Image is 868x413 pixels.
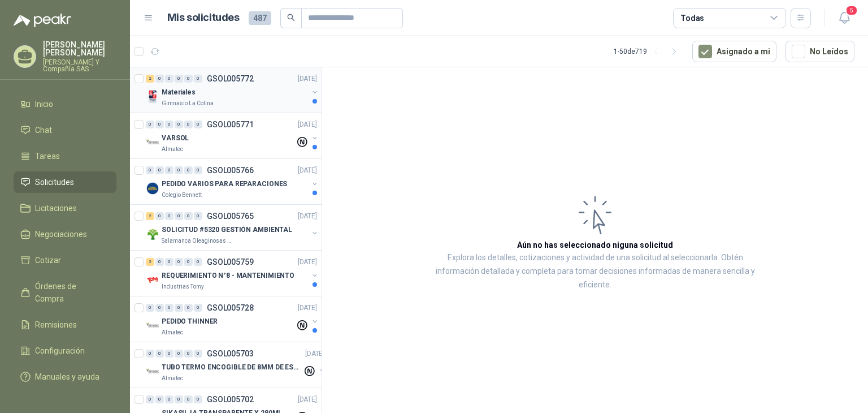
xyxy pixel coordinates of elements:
img: Company Logo [146,136,159,149]
div: 0 [175,121,183,128]
p: GSOL005728 [207,304,254,312]
a: 0 0 0 0 0 0 GSOL005766[DATE] Company LogoPEDIDO VARIOS PARA REPARACIONESColegio Bennett [146,164,319,200]
span: 5 [845,5,858,16]
a: 0 0 0 0 0 0 GSOL005771[DATE] Company LogoVARSOLAlmatec [146,118,319,154]
div: 0 [184,350,193,358]
div: 0 [184,395,193,403]
div: 0 [155,350,164,358]
div: 0 [165,395,173,403]
div: 0 [165,212,173,220]
img: Company Logo [146,365,159,378]
p: Materiales [162,87,196,98]
p: GSOL005766 [207,166,254,174]
div: 0 [184,258,193,266]
button: No Leídos [785,41,854,62]
div: 0 [146,395,154,403]
span: Chat [35,124,52,136]
img: Company Logo [146,273,159,287]
a: 2 0 0 0 0 0 GSOL005772[DATE] Company LogoMaterialesGimnasio La Colina [146,72,319,108]
img: Company Logo [146,90,159,104]
div: 0 [184,166,193,174]
p: [DATE] [298,211,317,222]
div: 0 [155,304,164,312]
span: search [287,14,295,21]
div: 0 [146,350,154,358]
p: GSOL005703 [207,350,254,358]
div: 0 [194,212,202,220]
a: 2 0 0 0 0 0 GSOL005759[DATE] Company LogoREQUERIMIENTO N°8 - MANTENIMIENTOIndustrias Tomy [146,255,319,291]
a: Tareas [14,145,116,167]
div: 0 [146,166,154,174]
div: 0 [184,75,193,83]
p: GSOL005702 [207,395,254,403]
p: [DATE] [298,119,317,130]
a: Cotizar [14,249,116,271]
p: [DATE] [298,257,317,268]
h3: Aún no has seleccionado niguna solicitud [517,239,673,251]
p: [PERSON_NAME] Y Compañía SAS [43,59,116,72]
p: Explora los detalles, cotizaciones y actividad de una solicitud al seleccionarla. Obtén informaci... [435,251,755,292]
div: 0 [175,395,183,403]
div: 0 [194,350,202,358]
a: Licitaciones [14,197,116,219]
div: 0 [155,166,164,174]
p: Almatec [162,374,183,383]
span: 487 [249,11,271,25]
a: Chat [14,119,116,141]
p: [DATE] [298,165,317,176]
div: 1 - 50 de 719 [614,42,683,61]
div: 2 [146,212,154,220]
p: [PERSON_NAME] [PERSON_NAME] [43,41,116,57]
div: 0 [165,166,173,174]
p: Salamanca Oleaginosas SAS [162,236,233,246]
div: 0 [155,212,164,220]
div: 0 [175,212,183,220]
span: Manuales y ayuda [35,371,99,383]
div: 0 [175,258,183,266]
a: 2 0 0 0 0 0 GSOL005765[DATE] Company LogoSOLICITUD #5320 GESTIÓN AMBIENTALSalamanca Oleaginosas SAS [146,209,319,246]
span: Configuración [35,345,85,357]
span: Licitaciones [35,202,77,214]
span: Remisiones [35,319,77,331]
a: Remisiones [14,314,116,335]
div: 0 [146,121,154,128]
div: 0 [194,121,202,128]
p: SOLICITUD #5320 GESTIÓN AMBIENTAL [162,225,292,235]
div: 0 [155,258,164,266]
div: 0 [165,350,173,358]
div: 0 [165,258,173,266]
p: [DATE] [305,349,324,359]
div: 0 [155,121,164,128]
p: Gimnasio La Colina [162,99,214,108]
a: Manuales y ayuda [14,366,116,388]
div: Todas [680,12,704,24]
p: GSOL005759 [207,258,254,266]
p: Almatec [162,145,183,154]
img: Logo peakr [14,14,71,27]
div: 0 [175,75,183,83]
button: Asignado a mi [692,41,776,62]
p: REQUERIMIENTO N°8 - MANTENIMIENTO [162,270,294,281]
a: 0 0 0 0 0 0 GSOL005703[DATE] Company LogoTUBO TERMO ENCOGIBLE DE 8MM DE ESPESOR X 5CMSAlmatec [146,347,327,383]
div: 0 [155,395,164,403]
span: Órdenes de Compra [35,280,106,305]
div: 2 [146,258,154,266]
p: [DATE] [298,394,317,405]
div: 0 [184,304,193,312]
div: 0 [175,166,183,174]
a: Inicio [14,93,116,115]
div: 0 [175,350,183,358]
div: 0 [184,212,193,220]
img: Company Logo [146,227,159,241]
div: 0 [194,75,202,83]
img: Company Logo [146,319,159,333]
p: [DATE] [298,303,317,313]
div: 2 [146,75,154,83]
div: 0 [194,304,202,312]
h1: Mis solicitudes [167,10,240,26]
button: 5 [834,8,854,28]
a: 0 0 0 0 0 0 GSOL005728[DATE] Company LogoPEDIDO THINNERAlmatec [146,301,319,337]
img: Company Logo [146,182,159,195]
p: GSOL005765 [207,212,254,220]
p: [DATE] [298,74,317,84]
